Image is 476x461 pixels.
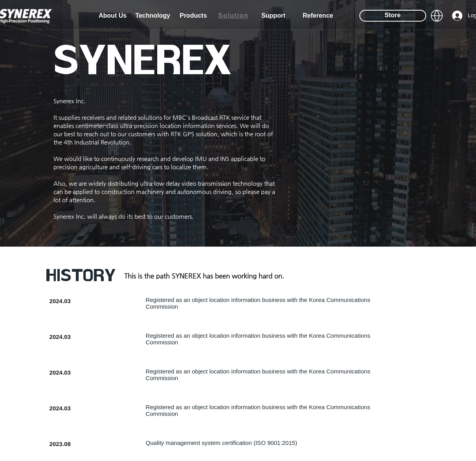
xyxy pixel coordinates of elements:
span: 2024.03 [50,405,71,412]
span: Registered as an object location information business with the Korea Communications Commission [146,368,370,381]
a: Technology [133,8,173,24]
span: Store [384,11,401,20]
a: Support [254,8,293,24]
span: Solution [218,12,248,19]
a: About Us [93,8,132,24]
span: Reference [303,12,333,19]
span: Technology [135,12,170,19]
span: 2023.08 [50,441,71,447]
span: Synerex Inc. It supplies receivers and related solutions for MBC's Broadcast RTK service that ena... [53,97,275,220]
span: Registered as an object location information business with the Korea Communications Commission [146,296,370,310]
div: Store [359,10,426,22]
span: Support [261,12,285,19]
span: 2024.03 [50,298,71,304]
span: 2024.03 [50,333,71,340]
a: Reference [298,8,338,24]
span: About Us [99,12,127,19]
span: Products [180,12,207,19]
a: Solution [214,8,253,24]
a: Products [174,8,213,24]
span: This is the path SYNEREX has been working hard on. [124,272,284,280]
span: 2024.03 [50,369,71,376]
span: Registered as an object location information business with the Korea Communications Commission [146,404,370,417]
span: ​Quality management system certification (ISO 9001:2015) [146,439,297,446]
span: HISTORY [46,267,116,284]
span: Registered as an object location information business with the Korea Communications Commission [146,332,370,346]
iframe: Wix Chat [386,427,476,461]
